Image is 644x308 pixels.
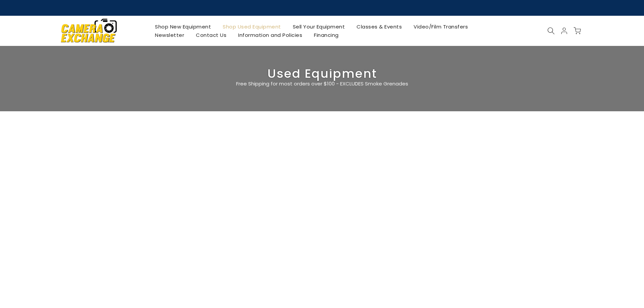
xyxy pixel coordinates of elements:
a: Financing [308,31,345,39]
a: Shop Used Equipment [217,22,287,31]
a: Contact Us [190,31,232,39]
h3: Used Equipment [59,69,585,78]
a: Newsletter [149,31,190,39]
p: Free Shipping for most orders over $100 - EXCLUDES Smoke Grenades [196,80,448,88]
a: Shop New Equipment [149,22,217,31]
a: Sell Your Equipment [287,22,351,31]
a: Video/Film Transfers [408,22,474,31]
a: Classes & Events [351,22,408,31]
a: Information and Policies [232,31,308,39]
